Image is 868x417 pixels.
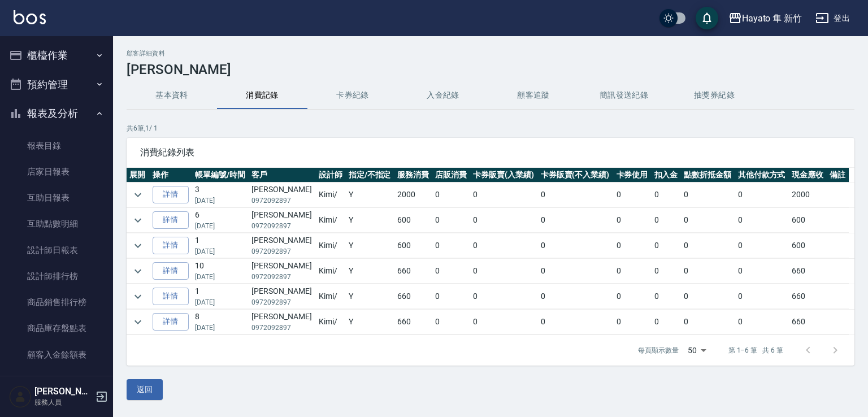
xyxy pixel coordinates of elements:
a: 設計師日報表 [5,237,108,263]
td: 1 [192,233,249,258]
button: expand row [129,263,146,280]
p: [DATE] [195,323,246,333]
td: Y [346,208,394,233]
span: 消費紀錄列表 [140,147,841,158]
td: 0 [614,259,652,284]
td: 0 [614,183,652,207]
td: 0 [681,284,735,309]
th: 店販消費 [432,168,470,183]
td: Y [346,259,394,284]
button: 抽獎券紀錄 [669,82,759,109]
a: 詳情 [153,288,189,305]
p: 每頁顯示數量 [638,345,679,355]
h3: [PERSON_NAME] [127,62,854,77]
p: 0972092897 [251,297,313,307]
p: 0972092897 [251,246,313,257]
p: 0972092897 [251,272,313,282]
th: 帳單編號/時間 [192,168,249,183]
td: 2000 [394,183,432,207]
th: 卡券販賣(入業績) [470,168,538,183]
td: 0 [735,259,789,284]
div: 50 [683,335,710,366]
td: 8 [192,310,249,335]
button: 返回 [127,379,163,400]
td: 0 [652,208,682,233]
td: [PERSON_NAME] [249,310,315,335]
td: 660 [394,310,432,335]
th: 設計師 [316,168,346,183]
p: [DATE] [195,196,246,206]
td: [PERSON_NAME] [249,208,315,233]
td: [PERSON_NAME] [249,284,315,309]
td: 600 [394,208,432,233]
td: Y [346,310,394,335]
td: 0 [470,284,538,309]
th: 卡券販賣(不入業績) [538,168,614,183]
a: 商品銷售排行榜 [5,289,108,315]
td: 1 [192,284,249,309]
td: 3 [192,183,249,207]
td: 0 [432,259,470,284]
td: 0 [614,284,652,309]
td: 0 [652,233,682,258]
td: 600 [789,233,827,258]
th: 指定/不指定 [346,168,394,183]
td: 660 [789,259,827,284]
td: 660 [394,259,432,284]
td: [PERSON_NAME] [249,183,315,207]
td: 0 [652,310,682,335]
a: 詳情 [153,313,189,331]
th: 其他付款方式 [735,168,789,183]
td: 0 [735,284,789,309]
h2: 顧客詳細資料 [127,50,854,57]
td: 0 [681,310,735,335]
button: expand row [129,237,146,254]
td: [PERSON_NAME] [249,233,315,258]
td: 0 [681,259,735,284]
td: 0 [538,259,614,284]
button: expand row [129,212,146,229]
td: 0 [735,183,789,207]
td: 660 [394,284,432,309]
td: 0 [681,233,735,258]
td: 0 [652,284,682,309]
a: 店家日報表 [5,159,108,185]
a: 設計師排行榜 [5,263,108,289]
td: Kimi / [316,259,346,284]
button: 登出 [811,8,854,29]
td: 0 [470,259,538,284]
a: 報表目錄 [5,133,108,159]
td: 0 [538,284,614,309]
button: 報表及分析 [5,99,108,128]
td: 0 [652,183,682,207]
p: 服務人員 [34,397,92,407]
a: 詳情 [153,262,189,280]
td: 0 [470,233,538,258]
td: 10 [192,259,249,284]
td: 0 [614,208,652,233]
button: 消費記錄 [217,82,307,109]
td: 0 [735,208,789,233]
th: 服務消費 [394,168,432,183]
td: 600 [394,233,432,258]
a: 顧客卡券餘額表 [5,368,108,394]
img: Person [9,385,32,408]
td: 0 [470,183,538,207]
a: 互助日報表 [5,185,108,211]
td: 0 [681,208,735,233]
td: 0 [432,208,470,233]
td: 0 [432,284,470,309]
td: 0 [681,183,735,207]
p: [DATE] [195,221,246,231]
button: 基本資料 [127,82,217,109]
td: 0 [735,310,789,335]
a: 互助點數明細 [5,211,108,237]
th: 卡券使用 [614,168,652,183]
p: [DATE] [195,246,246,257]
a: 詳情 [153,186,189,203]
button: expand row [129,186,146,203]
p: [DATE] [195,272,246,282]
td: Kimi / [316,183,346,207]
button: 預約管理 [5,70,108,99]
td: 2000 [789,183,827,207]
